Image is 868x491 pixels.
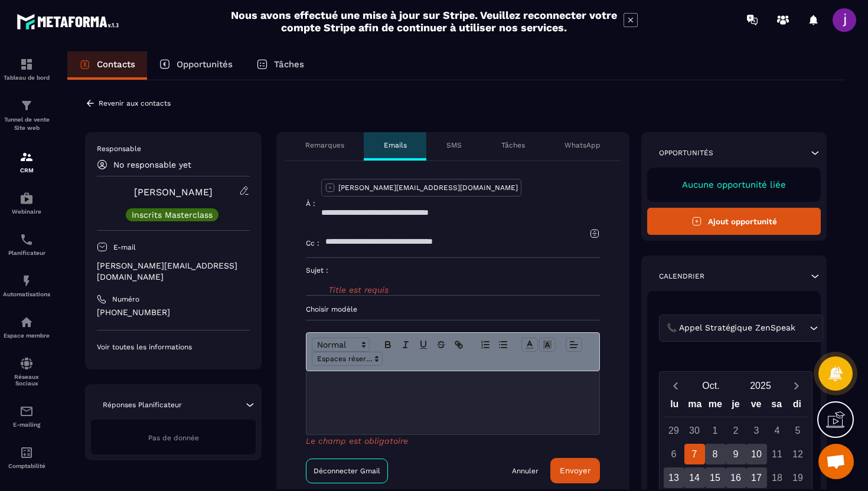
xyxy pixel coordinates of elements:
img: formation [19,99,34,113]
p: Calendrier [659,271,704,281]
div: je [726,396,746,417]
p: E-mailing [3,421,50,428]
div: 2 [726,420,746,441]
div: Search for option [659,315,823,342]
div: 30 [684,420,705,441]
p: CRM [3,167,50,174]
span: Title est requis [328,285,389,294]
a: automationsautomationsAutomatisations [3,265,50,306]
a: automationsautomationsEspace membre [3,306,50,348]
p: À : [306,199,315,208]
span: 📞 Appel Stratégique ZenSpeak [664,322,798,335]
p: Inscrits Masterclass [132,211,213,219]
p: Comptabilité [3,463,50,469]
button: Next month [785,378,807,394]
a: formationformationCRM [3,141,50,182]
p: Réponses Planificateur [103,400,182,410]
a: accountantaccountantComptabilité [3,437,50,478]
p: Tunnel de vente Site web [3,116,50,132]
div: 15 [705,467,726,488]
p: Emails [384,140,407,150]
div: 16 [726,467,746,488]
img: email [19,404,34,418]
a: Tâches [244,51,316,80]
p: Opportunités [177,59,233,70]
div: 12 [788,444,808,464]
p: SMS [446,140,462,150]
div: 3 [746,420,767,441]
p: Planificateur [3,250,50,256]
a: [PERSON_NAME] [134,186,213,198]
p: Contacts [97,59,135,70]
p: No responsable yet [113,160,191,169]
div: lu [664,396,685,417]
a: automationsautomationsWebinaire [3,182,50,224]
p: Tableau de bord [3,74,50,81]
p: Webinaire [3,208,50,215]
div: ve [746,396,766,417]
p: Espace membre [3,332,50,339]
div: ma [685,396,706,417]
p: Sujet : [306,266,328,275]
p: [PHONE_NUMBER] [97,307,250,318]
button: Open years overlay [736,375,785,396]
a: schedulerschedulerPlanificateur [3,224,50,265]
img: logo [17,11,123,32]
p: [PERSON_NAME][EMAIL_ADDRESS][DOMAIN_NAME] [338,183,518,192]
button: Ajout opportunité [647,208,821,235]
span: Le champ est obligatoire [306,436,408,446]
div: 29 [664,420,684,441]
div: 18 [767,467,788,488]
p: Choisir modèle [306,305,600,314]
a: emailemailE-mailing [3,395,50,437]
div: 8 [705,444,726,464]
div: Ouvrir le chat [818,444,854,479]
div: 19 [788,467,808,488]
img: social-network [19,356,34,371]
img: accountant [19,446,34,460]
img: automations [19,191,34,205]
button: Open months overlay [686,375,736,396]
input: Search for option [798,322,807,335]
p: Remarques [305,140,344,150]
div: 5 [788,420,808,441]
div: 6 [664,444,684,464]
div: 13 [664,467,684,488]
img: formation [19,150,34,164]
button: Previous month [664,378,686,394]
div: me [705,396,726,417]
a: formationformationTableau de bord [3,48,50,90]
p: Automatisations [3,291,50,297]
h2: Nous avons effectué une mise à jour sur Stripe. Veuillez reconnecter votre compte Stripe afin de ... [230,9,618,34]
img: automations [19,274,34,288]
div: 10 [746,444,767,464]
p: Aucune opportunité liée [659,179,809,190]
a: Déconnecter Gmail [306,459,388,483]
p: Voir toutes les informations [97,342,250,352]
p: Opportunités [659,148,713,158]
a: Contacts [67,51,147,80]
p: Revenir aux contacts [99,99,171,107]
a: Annuler [512,466,539,476]
p: Tâches [274,59,304,70]
p: WhatsApp [564,140,601,150]
p: Réseaux Sociaux [3,374,50,387]
p: Responsable [97,144,250,153]
div: 7 [684,444,705,464]
p: Tâches [501,140,525,150]
div: sa [766,396,787,417]
img: formation [19,57,34,71]
p: [PERSON_NAME][EMAIL_ADDRESS][DOMAIN_NAME] [97,260,250,283]
div: 14 [684,467,705,488]
a: Opportunités [147,51,244,80]
div: 11 [767,444,788,464]
img: scheduler [19,233,34,247]
a: formationformationTunnel de vente Site web [3,90,50,141]
a: social-networksocial-networkRéseaux Sociaux [3,348,50,395]
button: Envoyer [550,458,600,483]
div: 9 [726,444,746,464]
div: 4 [767,420,788,441]
div: 17 [746,467,767,488]
img: automations [19,315,34,329]
p: Cc : [306,238,319,248]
